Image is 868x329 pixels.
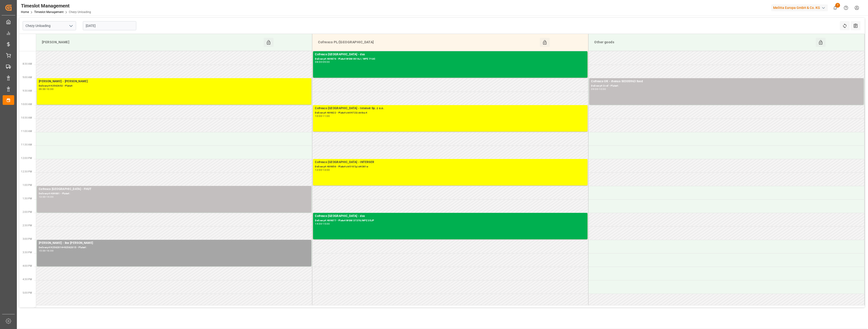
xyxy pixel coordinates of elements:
div: [PERSON_NAME] - [PERSON_NAME] [39,79,309,84]
div: 10:00 [46,88,53,90]
div: 12:00 [315,169,322,171]
div: Delivery#:3 ref - Plate#: [591,84,862,88]
div: Delivery#:489881 - Plate#: [39,192,309,196]
div: - [322,61,323,63]
div: 13:00 [323,169,330,171]
input: DD-MM-YYYY [83,21,136,30]
span: 8:30 AM [23,63,32,65]
div: Delivery#:489877 - Plate#:WGM 3737G/WPZ 35JP [315,219,586,223]
div: [PERSON_NAME] [40,38,264,47]
div: Cofresco PL/[GEOGRAPHIC_DATA] [316,38,540,47]
div: Cofresco UK - rhenus SO305963 food [591,79,862,84]
div: Delivery#:489822 - Plate#:ctr09723/ctr8vu4 [315,111,586,115]
span: 7 [835,3,840,8]
div: Melitta Europa GmbH & Co. KG [771,4,828,11]
div: 08:00 [315,61,322,63]
span: 1:00 PM [23,184,32,186]
div: Delivery#:489856 - Plate#:ctr5107p/ct4381w [315,165,586,169]
span: 12:00 PM [21,157,32,159]
span: 5:00 PM [23,291,32,294]
div: 09:00 [591,88,598,90]
div: Cofresco [GEOGRAPHIC_DATA] - dss [315,52,586,57]
div: - [46,250,46,252]
a: Timeslot Management [34,10,64,14]
div: - [598,88,599,90]
div: 09:00 [323,61,330,63]
span: 1:30 PM [23,197,32,200]
button: open menu [67,22,74,30]
div: 15:00 [323,223,330,225]
div: 11:00 [323,115,330,117]
div: 16:00 [46,250,53,252]
div: 14:00 [46,196,53,198]
div: - [322,115,323,117]
div: - [322,169,323,171]
div: Timeslot Management [21,2,91,9]
div: Delivery#:92562652 - Plate#: [39,84,309,88]
div: 10:00 [315,115,322,117]
div: Cofresco [GEOGRAPHIC_DATA] - FHUT [39,187,309,192]
div: 13:00 [39,196,46,198]
div: - [322,223,323,225]
span: 2:00 PM [23,211,32,213]
div: 15:00 [39,250,46,252]
div: - [46,88,46,90]
span: 4:30 PM [23,278,32,281]
button: show 7 new notifications [830,2,841,13]
span: 2:30 PM [23,224,32,227]
span: 10:30 AM [21,116,32,119]
span: 9:30 AM [23,89,32,92]
span: 4:00 PM [23,265,32,267]
button: Melitta Europa GmbH & Co. KG [771,3,830,12]
div: Delivery#:92562014+92562015 - Plate#: [39,246,309,250]
span: 11:30 AM [21,143,32,146]
div: 09:00 [39,88,46,90]
div: 10:00 [599,88,606,90]
div: Cofresco [GEOGRAPHIC_DATA] - Interset Sp. z o.o. [315,106,586,111]
div: Delivery#:489876 - Plate#:WGM 0016J / WPZ 71UC [315,57,586,61]
input: Type to search/select [23,21,76,30]
div: Other goods [592,38,816,47]
span: 3:00 PM [23,238,32,240]
span: 10:00 AM [21,103,32,106]
div: 14:00 [315,223,322,225]
button: Help Center [841,2,851,13]
div: Cofresco [GEOGRAPHIC_DATA] - INTERSER [315,160,586,165]
div: Cofresco [GEOGRAPHIC_DATA] - dss [315,214,586,219]
span: 3:30 PM [23,251,32,254]
span: 9:00 AM [23,76,32,79]
div: [PERSON_NAME] - lkw [PERSON_NAME] [39,241,309,246]
span: 11:00 AM [21,130,32,133]
div: - [46,196,46,198]
span: 12:30 PM [21,170,32,173]
a: Home [21,10,29,14]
